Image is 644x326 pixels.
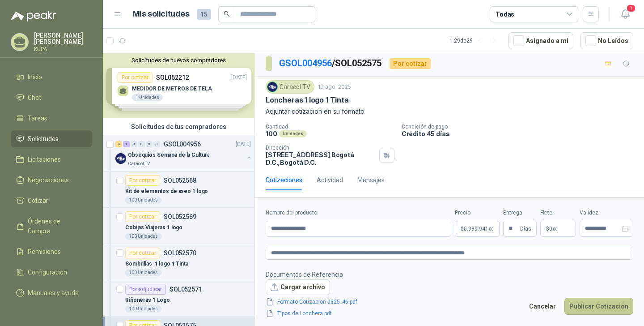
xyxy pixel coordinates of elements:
[125,175,160,186] div: Por cotizar
[11,243,92,260] a: Remisiones
[357,175,385,185] div: Mensajes
[317,175,343,185] div: Actividad
[540,221,576,237] p: $ 0,00
[626,4,636,13] span: 1
[524,298,561,315] button: Cancelar
[266,209,451,217] label: Nombre del producto
[11,110,92,127] a: Tareas
[11,11,56,21] img: Logo peakr
[318,83,351,91] p: 19 ago, 2025
[164,250,196,256] p: SOL052570
[164,214,196,220] p: SOL052569
[279,56,382,70] p: / SOL052575
[28,113,47,123] span: Tareas
[266,130,277,137] p: 100
[279,130,307,137] div: Unidades
[266,175,302,185] div: Cotizaciones
[132,8,190,21] h1: Mis solicitudes
[455,209,500,217] label: Precio
[125,248,160,258] div: Por cotizar
[236,140,251,149] p: [DATE]
[131,141,137,147] div: 0
[279,58,332,69] a: GSOL004956
[164,177,196,184] p: SOL052568
[138,141,145,147] div: 0
[125,223,182,232] p: Cobijas Viajeras 1 logo
[28,267,67,277] span: Configuración
[455,221,500,237] p: $6.989.941,00
[496,9,514,19] div: Todas
[125,211,160,222] div: Por cotizar
[28,216,84,236] span: Órdenes de Compra
[125,296,170,305] p: Riñoneras 1 Logo
[11,69,92,86] a: Inicio
[125,284,166,295] div: Por adjudicar
[103,172,254,208] a: Por cotizarSOL052568Kit de elementos de aseo 1 logo100 Unidades
[266,80,314,94] div: Caracol TV
[540,209,576,217] label: Flete
[520,221,531,236] span: Días
[103,53,254,118] div: Solicitudes de nuevos compradoresPor cotizarSOL052212[DATE] MEDIDOR DE METROS DE TELA1 UnidadesPo...
[11,284,92,301] a: Manuales y ayuda
[464,226,494,232] span: 6.989.941
[28,134,59,144] span: Solicitudes
[11,151,92,168] a: Licitaciones
[115,139,253,167] a: 4 1 0 0 0 0 GSOL004956[DATE] Company LogoObsequios Semana de la CulturaCaracol TV
[103,118,254,135] div: Solicitudes de tus compradores
[11,89,92,106] a: Chat
[34,32,92,45] p: [PERSON_NAME] [PERSON_NAME]
[266,145,376,151] p: Dirección
[128,151,209,159] p: Obsequios Semana de la Cultura
[125,197,161,204] div: 100 Unidades
[224,11,230,17] span: search
[402,124,640,130] p: Condición de pago
[266,124,394,130] p: Cantidad
[128,160,150,167] p: Caracol TV
[274,298,361,306] a: Formato Cotizacion 0825_46.pdf
[552,227,558,232] span: ,00
[266,279,330,296] button: Cargar archivo
[274,309,361,318] a: Tipos de Lonchera.pdf
[34,47,92,52] p: KUPA
[564,298,633,315] button: Publicar Cotización
[28,154,61,164] span: Licitaciones
[169,286,202,292] p: SOL052571
[103,244,254,280] a: Por cotizarSOL052570Sombrillas 1 logo 1 Tinta100 Unidades
[266,107,633,116] p: Adjuntar cotizacion en su formato
[503,209,537,217] label: Entrega
[28,196,48,206] span: Cotizar
[125,269,161,276] div: 100 Unidades
[488,227,494,232] span: ,00
[28,247,61,257] span: Remisiones
[125,233,161,240] div: 100 Unidades
[546,226,549,232] span: $
[197,9,211,20] span: 15
[115,141,122,147] div: 4
[146,141,153,147] div: 0
[115,153,126,164] img: Company Logo
[164,141,201,147] p: GSOL004956
[125,305,161,313] div: 100 Unidades
[125,187,208,196] p: Kit de elementos de aseo 1 logo
[11,213,92,240] a: Órdenes de Compra
[266,95,349,105] p: Loncheras 1 logo 1 Tinta
[549,226,558,232] span: 0
[123,141,130,147] div: 1
[617,6,633,22] button: 1
[11,192,92,209] a: Cotizar
[390,58,431,69] div: Por cotizar
[153,141,160,147] div: 0
[11,172,92,189] a: Negociaciones
[11,130,92,147] a: Solicitudes
[28,288,79,298] span: Manuales y ayuda
[28,93,41,103] span: Chat
[266,151,376,166] p: [STREET_ADDRESS] Bogotá D.C. , Bogotá D.C.
[580,209,633,217] label: Validez
[267,82,277,92] img: Company Logo
[103,280,254,317] a: Por adjudicarSOL052571Riñoneras 1 Logo100 Unidades
[508,32,573,49] button: Asignado a mi
[266,270,372,279] p: Documentos de Referencia
[11,264,92,281] a: Configuración
[449,34,501,48] div: 1 - 29 de 29
[28,72,42,82] span: Inicio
